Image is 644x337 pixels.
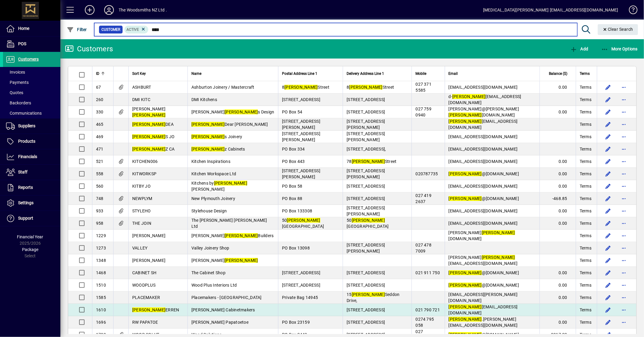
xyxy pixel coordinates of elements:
[619,82,629,92] button: More options
[191,122,225,127] em: [PERSON_NAME]
[18,26,29,31] span: Home
[449,147,518,151] span: [EMAIL_ADDRESS][DOMAIN_NAME]
[415,171,438,176] span: 020787735
[603,119,613,129] button: Edit
[96,122,104,127] span: 465
[347,243,385,253] span: [STREET_ADDRESS][PERSON_NAME]
[580,183,591,189] span: Terms
[3,108,60,118] a: Communications
[619,280,629,290] button: More options
[449,196,519,201] span: @[DOMAIN_NAME]
[449,94,522,105] span: d- [EMAIL_ADDRESS][DOMAIN_NAME]
[483,5,618,15] div: [MEDICAL_DATA][PERSON_NAME] [EMAIL_ADDRESS][DOMAIN_NAME]
[580,84,591,90] span: Terms
[580,97,591,103] span: Terms
[191,320,248,325] span: [PERSON_NAME] Papatoetoe
[132,208,151,213] span: STYLEHO
[347,332,385,337] span: [STREET_ADDRESS]
[132,171,156,176] span: KITWORKSP
[96,110,104,114] span: 330
[17,234,43,239] span: Financial Year
[449,119,482,124] em: [PERSON_NAME]
[6,111,42,116] span: Communications
[282,168,320,179] span: [STREET_ADDRESS][PERSON_NAME]
[96,307,106,312] span: 1610
[225,110,258,114] em: [PERSON_NAME]
[191,70,201,77] span: Name
[347,110,385,114] span: [STREET_ADDRESS]
[415,107,431,117] span: 027 759 0940
[540,279,576,291] td: 0.00
[449,171,519,176] span: @[DOMAIN_NAME]
[191,307,255,312] span: [PERSON_NAME] Cabinetmakers
[603,194,613,203] button: Edit
[580,121,591,127] span: Terms
[96,134,104,139] span: 469
[449,292,518,303] span: [EMAIL_ADDRESS][PERSON_NAME][DOMAIN_NAME]
[65,44,113,54] div: Customers
[600,43,639,54] button: More Options
[449,159,518,164] span: [EMAIL_ADDRESS][DOMAIN_NAME]
[132,307,165,312] em: [PERSON_NAME]
[449,317,482,322] em: [PERSON_NAME]
[132,147,175,151] span: Z CA
[540,81,576,94] td: 0.00
[96,70,110,77] div: ID
[282,320,310,325] span: PO Box 23159
[96,184,104,189] span: 560
[347,147,386,151] span: [STREET_ADDRESS],
[96,70,99,77] span: ID
[3,98,60,108] a: Backorders
[452,94,485,99] em: [PERSON_NAME]
[347,283,385,288] span: [STREET_ADDRESS]
[132,113,165,117] em: [PERSON_NAME]
[191,246,229,250] span: Valley Joinery Shop
[132,184,151,189] span: KITBY JO
[132,97,150,102] span: DMI KITC
[347,270,385,275] span: [STREET_ADDRESS]
[132,270,157,275] span: CABINET SH
[3,77,60,87] a: Payments
[543,70,573,77] div: Balance ($)
[540,106,576,118] td: 0.00
[619,206,629,216] button: More options
[482,255,515,260] em: [PERSON_NAME]
[191,208,227,213] span: Stylehouse Design
[619,169,629,179] button: More options
[3,165,60,180] a: Staff
[225,233,258,238] em: [PERSON_NAME]
[603,107,613,117] button: Edit
[282,208,312,213] span: PO Box 133308
[191,134,242,139] span: s Joinery
[449,196,482,201] em: [PERSON_NAME]
[96,208,104,213] span: 933
[449,304,482,309] em: [PERSON_NAME]
[619,305,629,315] button: More options
[191,283,237,288] span: Wood Plus Interiors Ltd
[96,320,106,325] span: 1696
[580,158,591,164] span: Terms
[132,320,158,325] span: RW PAPATOE
[580,196,591,202] span: Terms
[18,200,34,205] span: Settings
[18,139,35,144] span: Products
[415,307,440,312] span: 021 790 721
[540,291,576,304] td: 0.00
[347,97,385,102] span: [STREET_ADDRESS]
[347,292,399,303] span: 15 Seddon Drive,
[282,246,310,250] span: PO Box 13098
[132,147,165,151] em: [PERSON_NAME]
[352,159,385,164] em: [PERSON_NAME]
[619,157,629,166] button: More options
[540,192,576,205] td: -468.85
[214,181,247,186] em: [PERSON_NAME]
[127,27,139,32] span: Active
[99,5,119,15] button: Profile
[282,196,302,201] span: PO Box 88
[449,270,519,275] span: @[DOMAIN_NAME]
[449,270,482,275] em: [PERSON_NAME]
[347,85,394,90] span: 8 Street
[347,205,385,216] span: [STREET_ADDRESS][PERSON_NAME]
[96,258,106,263] span: 1348
[580,257,591,263] span: Terms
